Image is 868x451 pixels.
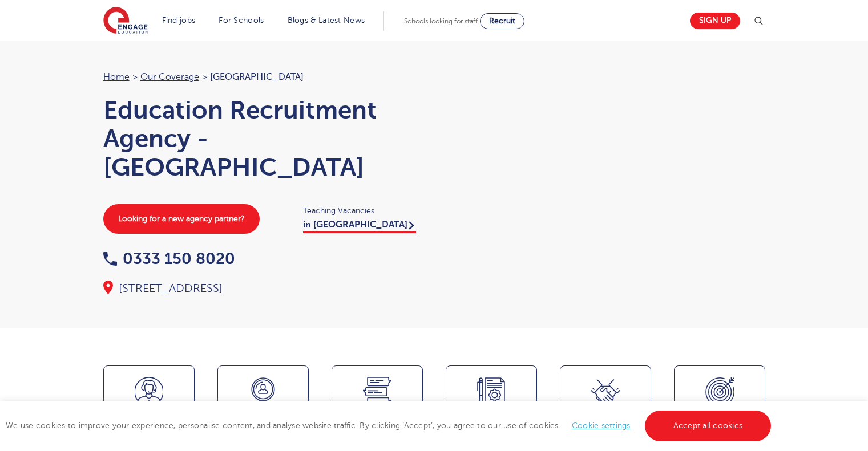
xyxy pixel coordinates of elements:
a: Accept all cookies [645,411,772,441]
a: Recruit [480,13,524,29]
span: [GEOGRAPHIC_DATA] [210,72,304,82]
a: 0333 150 8020 [103,250,235,267]
a: in [GEOGRAPHIC_DATA] [303,220,416,233]
div: [STREET_ADDRESS] [103,281,423,296]
span: > [132,72,138,82]
a: Our coverage [140,72,199,82]
span: Teaching Vacancies [303,204,423,217]
span: > [202,72,207,82]
a: Looking for a new agency partner? [103,204,260,234]
a: Find jobs [162,16,196,25]
a: Sign up [690,13,740,29]
a: For Schools [219,16,264,25]
a: Cookie settings [572,421,631,430]
img: Engage Education [103,7,148,35]
span: Recruit [489,17,515,25]
nav: breadcrumb [103,70,423,84]
a: Blogs & Latest News [288,16,365,25]
h1: Education Recruitment Agency - [GEOGRAPHIC_DATA] [103,96,423,181]
span: Schools looking for staff [404,17,478,25]
a: Home [103,72,130,82]
span: We use cookies to improve your experience, personalise content, and analyse website traffic. By c... [6,421,774,430]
